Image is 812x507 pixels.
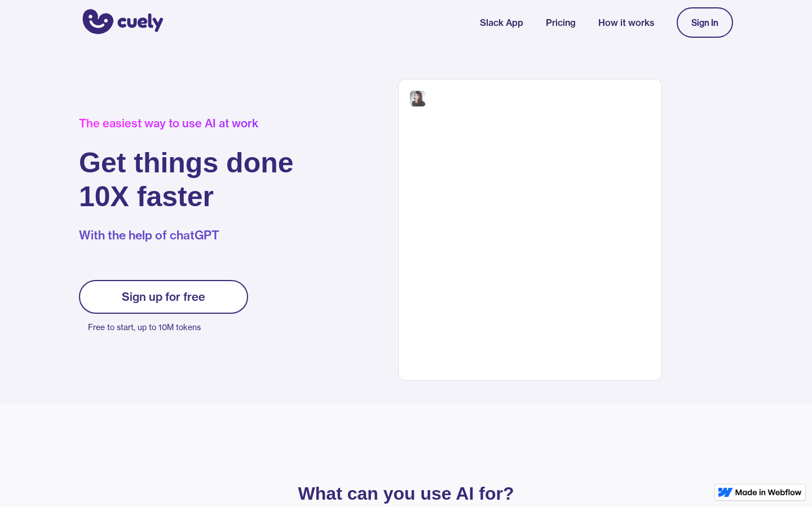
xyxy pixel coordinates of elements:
p: With the help of chatGPT [79,227,294,244]
a: How it works [598,16,654,29]
div: The easiest way to use AI at work [79,117,294,130]
p: What can you use AI for? [141,486,671,501]
a: Sign up for free [79,280,248,314]
a: Pricing [546,16,576,29]
h1: Get things done 10X faster [79,146,294,214]
a: Sign In [677,7,733,38]
div: Sign up for free [122,290,205,304]
a: Slack App [480,16,523,29]
p: Free to start, up to 10M tokens [88,319,248,335]
div: Sign In [691,17,718,28]
a: home [79,2,164,43]
img: Made in Webflow [735,489,802,496]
